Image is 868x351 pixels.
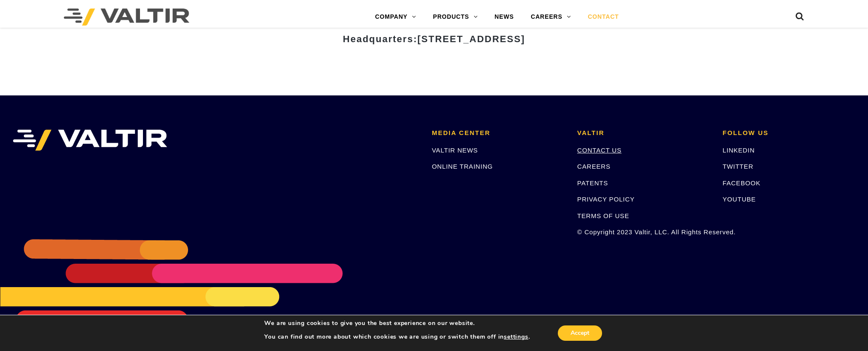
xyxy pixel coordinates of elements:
[577,227,710,237] p: © Copyright 2023 Valtir, LLC. All Rights Reserved.
[722,179,760,187] a: FACEBOOK
[722,196,756,203] a: YOUTUBE
[722,147,755,154] a: LINKEDIN
[577,212,629,219] a: TERMS OF USE
[367,9,425,26] a: COMPANY
[577,147,622,154] a: CONTACT US
[486,9,522,26] a: NEWS
[523,9,580,26] a: CAREERS
[264,333,530,341] p: You can find out more about which cookies we are using or switch them off in .
[558,325,602,341] button: Accept
[504,333,528,341] button: settings
[579,9,627,26] a: CONTACT
[722,163,753,170] a: TWITTER
[577,163,611,170] a: CAREERS
[432,163,493,170] a: ONLINE TRAINING
[722,129,855,137] h2: FOLLOW US
[577,129,710,137] h2: VALTIR
[425,9,486,26] a: PRODUCTS
[432,147,478,154] a: VALTIR NEWS
[64,9,189,26] img: Valtir
[13,129,167,151] img: VALTIR
[432,129,565,137] h2: MEDIA CENTER
[264,319,530,327] p: We are using cookies to give you the best experience on our website.
[577,196,635,203] a: PRIVACY POLICY
[343,34,525,44] strong: Headquarters:
[577,179,608,187] a: PATENTS
[417,34,525,44] span: [STREET_ADDRESS]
